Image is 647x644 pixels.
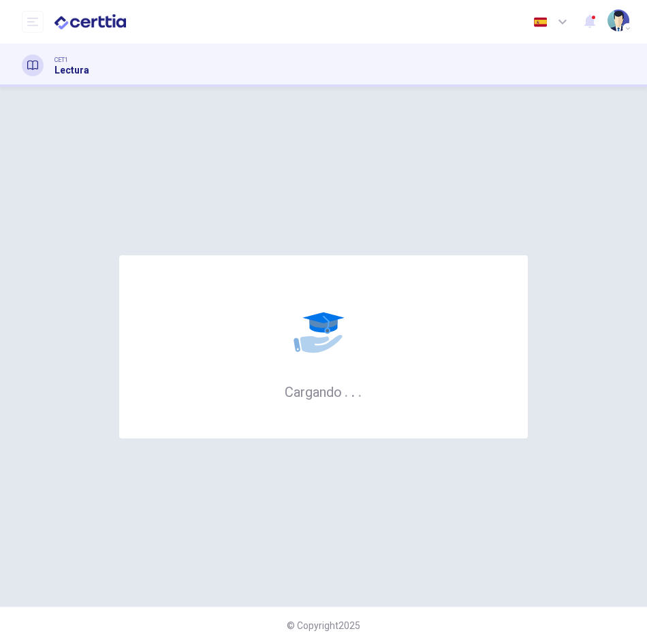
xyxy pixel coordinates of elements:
h6: . [344,379,349,402]
h6: . [351,379,356,402]
h6: . [358,379,362,402]
img: CERTTIA logo [54,8,126,35]
span: CET1 [54,55,68,65]
span: © Copyright 2025 [287,620,360,631]
h1: Lectura [54,65,89,76]
img: Profile picture [607,10,629,31]
img: es [532,17,549,27]
h6: Cargando [285,383,362,400]
button: open mobile menu [22,11,44,33]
